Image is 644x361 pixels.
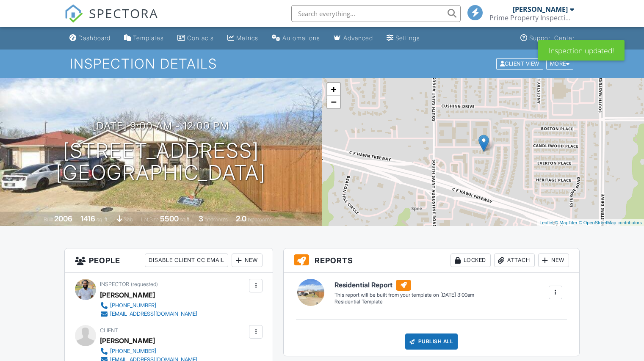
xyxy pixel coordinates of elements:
[160,214,179,223] div: 5500
[538,40,625,61] div: Inspection updated!
[93,120,229,132] h3: [DATE] 9:00 am - 12:00 pm
[70,56,574,71] h1: Inspection Details
[327,96,340,108] a: Zoom out
[121,30,167,46] a: Templates
[291,5,461,22] input: Search everything...
[284,248,579,273] h3: Reports
[110,311,197,317] div: [EMAIL_ADDRESS][DOMAIN_NAME]
[80,214,95,223] div: 1416
[236,34,258,41] div: Metrics
[327,83,340,96] a: Zoom in
[145,254,228,267] div: Disable Client CC Email
[100,281,129,287] span: Inspector
[517,30,578,46] a: Support Center
[451,254,491,267] div: Locked
[205,216,228,223] span: bedrooms
[282,34,320,41] div: Automations
[64,4,83,23] img: The Best Home Inspection Software - Spectora
[187,34,214,41] div: Contacts
[334,280,474,291] h6: Residential Report
[110,348,156,355] div: [PHONE_NUMBER]
[100,334,155,347] div: [PERSON_NAME]
[100,310,197,318] a: [EMAIL_ADDRESS][DOMAIN_NAME]
[100,301,197,310] a: [PHONE_NUMBER]
[513,5,568,14] div: [PERSON_NAME]
[224,30,262,46] a: Metrics
[56,140,266,185] h1: [STREET_ADDRESS] [GEOGRAPHIC_DATA]
[232,254,263,267] div: New
[236,214,246,223] div: 2.0
[496,58,543,69] div: Client View
[64,11,158,29] a: SPECTORA
[65,248,273,273] h3: People
[89,4,158,22] span: SPECTORA
[343,34,373,41] div: Advanced
[268,30,323,46] a: Automations (Basic)
[100,289,155,301] div: [PERSON_NAME]
[44,216,53,223] span: Built
[124,216,133,223] span: slab
[133,34,164,41] div: Templates
[100,327,118,333] span: Client
[489,14,574,22] div: Prime Property Inspections
[54,214,72,223] div: 2006
[334,292,474,298] div: This report will be built from your template on [DATE] 3:00am
[199,214,203,223] div: 3
[174,30,217,46] a: Contacts
[539,220,553,225] a: Leaflet
[529,34,575,41] div: Support Center
[495,60,545,66] a: Client View
[131,281,158,287] span: (requested)
[97,216,108,223] span: sq. ft.
[546,58,574,69] div: More
[555,220,578,225] a: © MapTiler
[110,302,156,309] div: [PHONE_NUMBER]
[78,34,111,41] div: Dashboard
[100,347,197,355] a: [PHONE_NUMBER]
[334,298,474,306] div: Residential Template
[248,216,272,223] span: bathrooms
[579,220,642,225] a: © OpenStreetMap contributors
[180,216,191,223] span: sq.ft.
[383,30,423,46] a: Settings
[141,216,159,223] span: Lot Size
[405,333,458,350] div: Publish All
[330,30,376,46] a: Advanced
[66,30,114,46] a: Dashboard
[537,219,644,226] div: |
[538,254,569,267] div: New
[494,254,535,267] div: Attach
[395,34,420,41] div: Settings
